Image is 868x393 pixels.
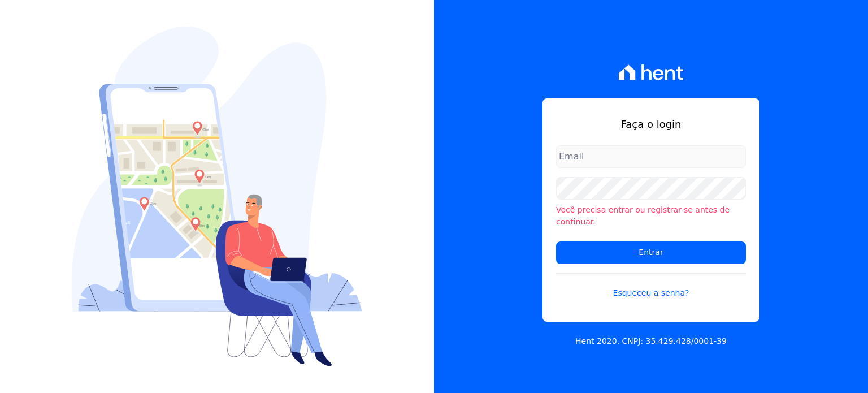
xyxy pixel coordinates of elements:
[556,273,746,299] a: Esqueceu a senha?
[556,116,746,132] h1: Faça o login
[556,145,746,168] input: Email
[556,204,746,228] li: Você precisa entrar ou registrar-se antes de continuar.
[72,27,362,366] img: Login
[575,335,727,347] p: Hent 2020. CNPJ: 35.429.428/0001-39
[556,241,746,264] input: Entrar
